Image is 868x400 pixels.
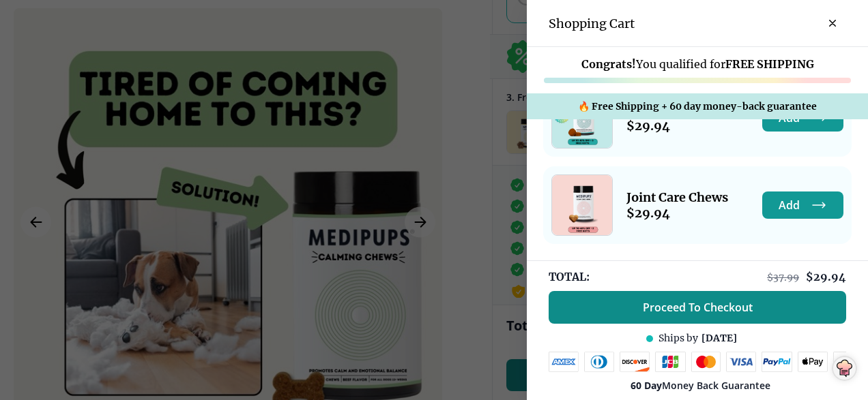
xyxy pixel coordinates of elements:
[581,57,814,71] span: You qualified for
[551,174,613,236] a: Joint Care Chews
[833,352,864,372] img: google
[767,271,799,283] span: $ 37.99
[549,352,579,372] img: amex
[581,57,636,71] strong: Congrats!
[584,352,614,372] img: diners-club
[806,270,846,283] span: $ 29.94
[779,198,800,212] span: Add
[552,175,612,235] img: Joint Care Chews
[620,352,650,372] img: discover
[725,57,814,71] strong: FREE SHIPPING
[631,379,770,392] span: Money Back Guarantee
[549,269,590,284] span: TOTAL:
[691,352,721,372] img: mastercard
[762,352,792,372] img: paypal
[798,352,828,372] img: apple
[779,111,800,125] span: Add
[726,352,756,372] img: visa
[659,332,698,345] span: Ships by
[655,352,686,372] img: jcb
[701,332,737,345] span: [DATE]
[549,16,635,31] h3: Shopping Cart
[626,118,751,134] span: $ 29.94
[578,100,817,112] span: 🔥 Free Shipping + 60 day money-back guarantee
[549,291,846,324] button: Proceed To Checkout
[631,379,662,392] strong: 60 Day
[626,205,728,221] span: $ 29.94
[626,189,728,221] a: Joint Care Chews$29.94
[762,191,843,219] button: Add
[643,301,753,314] span: Proceed To Checkout
[626,189,728,205] span: Joint Care Chews
[819,10,846,37] button: close-cart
